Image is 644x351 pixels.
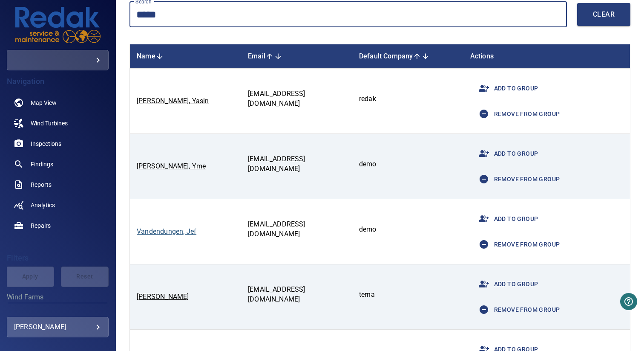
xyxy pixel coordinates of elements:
span: Remove from group [474,299,560,320]
button: Add to group [470,271,542,297]
p: [EMAIL_ADDRESS][DOMAIN_NAME] [248,89,345,109]
a: reports noActive [7,174,109,195]
a: map noActive [7,93,109,113]
img: redakgreentrustgroup-logo [15,7,101,43]
p: demo [359,225,457,235]
span: Wind Turbines [31,119,68,128]
span: Add to group [474,78,538,99]
button: Remove from group [470,297,563,322]
button: Add to group [470,141,542,166]
span: Reports [31,180,52,189]
h4: Navigation [7,77,109,86]
span: Repairs [31,221,51,230]
label: Wind Farms [7,294,109,301]
a: [PERSON_NAME], Yasin [137,97,209,105]
a: inspections noActive [7,133,109,154]
h4: Filters [7,254,109,262]
span: Remove from group [474,169,560,189]
span: Analytics [31,201,55,209]
span: Remove from group [474,104,560,124]
a: analytics noActive [7,195,109,215]
div: Email [248,51,345,61]
div: Default Company [359,51,457,61]
a: windturbines noActive [7,113,109,133]
th: Toggle SortBy [352,44,463,69]
span: Clear [594,9,613,20]
p: terna [359,290,457,300]
p: [EMAIL_ADDRESS][DOMAIN_NAME] [248,285,345,305]
span: Inspections [31,139,61,148]
a: findings noActive [7,154,109,174]
button: Clear [577,3,630,26]
p: redak [359,94,457,104]
span: Add to group [474,274,538,294]
div: Wind Farms [7,303,109,323]
th: Toggle SortBy [130,44,241,69]
div: Actions [470,51,623,61]
div: [PERSON_NAME] [14,320,101,334]
span: Remove from group [474,234,560,255]
a: repairs noActive [7,215,109,236]
p: [EMAIL_ADDRESS][DOMAIN_NAME] [248,154,345,174]
a: Vandendungen, Jef [137,227,196,235]
button: Remove from group [470,101,563,127]
a: [PERSON_NAME], Yme [137,162,206,170]
span: Map View [31,99,57,107]
button: Add to group [470,206,542,232]
div: Name [137,51,234,61]
span: Add to group [474,143,538,164]
p: [EMAIL_ADDRESS][DOMAIN_NAME] [248,220,345,239]
a: [PERSON_NAME] [137,293,189,301]
th: Toggle SortBy [241,44,352,69]
div: redakgreentrustgroup [7,50,109,70]
span: Add to group [474,209,538,229]
button: Add to group [470,75,542,101]
p: demo [359,160,457,169]
button: Remove from group [470,166,563,192]
span: Findings [31,160,53,168]
button: Remove from group [470,232,563,257]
